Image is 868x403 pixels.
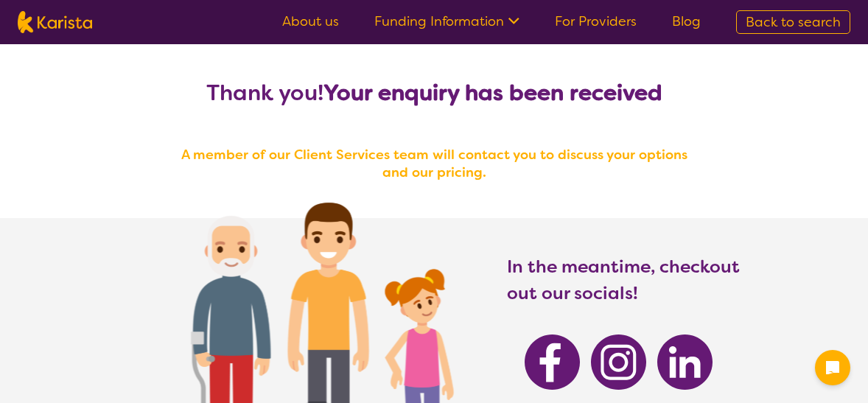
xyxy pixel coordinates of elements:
[736,10,850,34] a: Back to search
[746,13,841,31] span: Back to search
[282,13,339,30] a: About us
[555,13,637,30] a: For Providers
[169,80,699,106] h2: Thank you!
[525,334,580,390] img: Karista Facebook
[507,253,741,306] h3: In the meantime, checkout out our socials!
[672,13,701,30] a: Blog
[169,146,699,181] h4: A member of our Client Services team will contact you to discuss your options and our pricing.
[591,334,646,390] img: Karista Instagram
[18,11,92,33] img: Karista logo
[374,13,519,30] a: Funding Information
[323,78,662,108] b: Your enquiry has been received
[657,334,713,390] img: Karista Linkedin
